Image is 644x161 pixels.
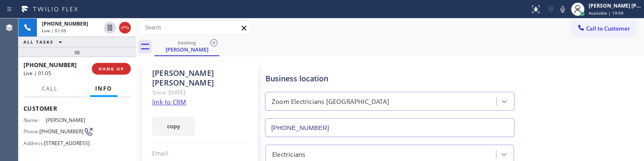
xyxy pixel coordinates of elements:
span: [PHONE_NUMBER] [39,128,83,135]
button: Call [37,80,63,97]
span: Phone: [23,128,39,135]
button: Hang up [119,22,131,34]
div: [PERSON_NAME] [155,46,218,53]
div: Electricians [272,149,305,159]
span: [PHONE_NUMBER] [42,20,88,27]
span: Info [95,85,112,92]
span: Live | 01:05 [23,70,51,77]
button: Info [90,80,117,97]
span: [STREET_ADDRESS] [44,140,90,146]
span: Address: [23,140,44,146]
span: Live | 01:05 [42,28,66,34]
button: Call to Customer [571,21,636,36]
div: Zoom Electricians [GEOGRAPHIC_DATA] [272,97,389,106]
button: Mute [557,3,569,15]
span: Call [42,85,58,92]
button: ALL TASKS [18,37,70,47]
div: [PERSON_NAME] [PERSON_NAME] [152,68,248,88]
input: Phone Number [265,118,514,137]
div: Business location [265,73,514,84]
button: copy [152,117,195,136]
span: [PERSON_NAME] [46,117,88,123]
div: booking [155,39,218,46]
div: [PERSON_NAME] [PERSON_NAME] [589,2,641,9]
span: Customer [23,104,131,112]
div: Since: [DATE] [152,88,248,97]
span: Available | 19:09 [589,10,623,16]
a: link to CRM [152,98,186,106]
span: Name: [23,117,46,123]
button: HANG UP [92,63,131,75]
input: Search [139,21,251,34]
span: ALL TASKS [23,39,54,45]
span: HANG UP [99,66,124,72]
div: Rick Nelson [155,37,218,55]
button: Hold Customer [104,22,116,34]
div: Email [152,149,248,158]
span: [PHONE_NUMBER] [23,61,77,69]
span: Call to Customer [586,25,630,32]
